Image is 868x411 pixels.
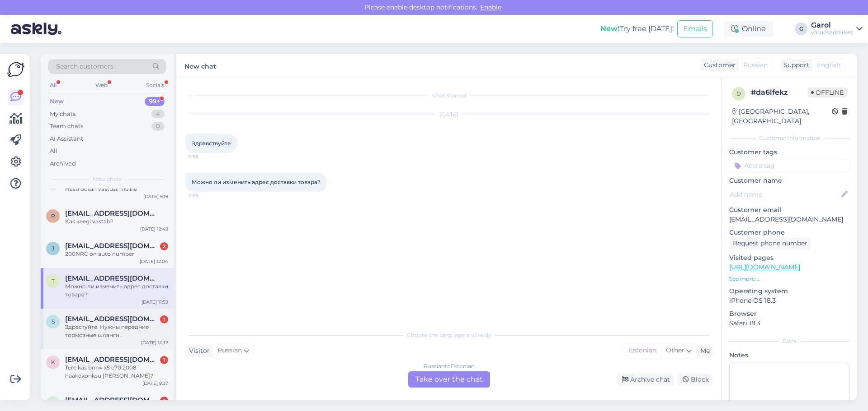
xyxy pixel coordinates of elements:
div: 1 [160,356,168,364]
div: 2 [160,242,168,250]
span: T [52,277,55,284]
div: Estonian [624,344,661,357]
img: Askly Logo [7,61,24,78]
span: Tetianashuvalova@gmail.com [65,274,159,282]
div: Customer information [729,134,850,142]
div: Можно ли изменить адрес доставки товара? [65,282,168,299]
div: [GEOGRAPHIC_DATA], [GEOGRAPHIC_DATA] [732,107,832,126]
div: New [50,97,64,106]
input: Add a tag [729,159,850,172]
div: Choose the language and reply [185,331,712,339]
span: English [817,60,840,70]
span: Ranetandrejev95@gmail.com [65,209,159,217]
p: Visited pages [729,253,850,263]
div: Kas keegi vastab? [65,217,168,226]
span: Russian [743,60,768,70]
div: Garol [811,22,853,29]
label: New chat [184,59,216,71]
b: New! [600,24,620,33]
div: Socials [144,79,166,91]
span: Russian [217,346,242,356]
div: 4 [151,110,165,119]
p: Customer tags [729,148,850,157]
span: Sergeypidbuzhskiy8@gmail.com [65,315,159,323]
span: R [51,212,55,219]
span: Kreekkristo88@gmail.com [65,356,159,364]
div: [DATE] 9:37 [142,380,168,387]
p: [EMAIL_ADDRESS][DOMAIN_NAME] [729,215,850,224]
div: 200NRC on auto number [65,250,168,258]
div: G [795,23,807,35]
div: Здрастуйте. Нужны передние тормозные шланги . [65,323,168,339]
div: Take over the chat [408,371,490,388]
span: d [736,90,741,97]
p: Operating system [729,286,850,296]
div: [DATE] 11:59 [142,299,168,305]
div: Web [94,79,109,91]
span: 11:59 [188,192,222,199]
div: Support [780,60,809,70]
span: ivokuusma1974@gmail.com [65,396,159,404]
div: [DATE] 9:19 [143,193,168,200]
div: Request phone number [729,237,811,249]
span: Enable [477,3,504,11]
div: 1 [160,315,168,323]
div: Try free [DATE]: [600,23,674,34]
div: Archive chat [617,374,674,386]
a: [URL][DOMAIN_NAME] [729,263,800,271]
p: Customer email [729,205,850,215]
div: Archived [50,159,76,168]
span: 11:58 [188,153,222,160]
div: [DATE] 10:12 [141,339,168,346]
span: S [52,318,55,325]
div: All [50,147,57,156]
p: iPhone OS 18.3 [729,296,850,305]
span: Offline [807,88,847,97]
span: i [52,399,54,406]
span: J [52,245,54,252]
div: Extra [729,337,850,345]
p: Browser [729,309,850,319]
div: Team chats [50,122,83,131]
div: Tere kas bmw x5 e70 2008 haakekonksu [PERSON_NAME]? [65,364,168,380]
span: Здравствуйте [192,140,231,147]
div: # da6lfekz [751,87,807,98]
p: Customer name [729,176,850,185]
span: Jaanus.helde@gmail.com [65,242,159,250]
div: AI Assistant [50,134,83,143]
p: Customer phone [729,228,850,237]
div: My chats [50,110,75,119]
span: New chats [93,175,122,183]
div: varuosamarket [811,29,853,36]
div: [DATE] [185,111,712,119]
button: Emails [677,20,713,37]
p: Notes [729,351,850,360]
div: Online [724,21,773,37]
p: See more ... [729,275,850,283]
div: All [48,79,58,91]
div: Chat started [185,92,712,100]
div: [DATE] 12:49 [140,226,168,232]
a: Garolvaruosamarket [811,22,863,36]
p: Safari 18.3 [729,319,850,328]
span: K [51,359,55,365]
span: Можно ли изменить адрес доставки товара? [192,179,321,185]
div: Block [677,374,712,386]
div: Customer [700,60,736,70]
div: [DATE] 12:04 [140,258,168,265]
div: 0 [151,122,165,131]
input: Add name [730,189,840,199]
div: Russian to Estonian [424,362,475,370]
span: Search customers [56,62,113,71]
div: Hästi ootan vastust meilile [65,185,168,193]
div: Me [697,346,710,356]
div: 1 [160,397,168,405]
div: 99+ [145,97,165,106]
div: Visitor [185,346,210,356]
span: Other [666,346,684,354]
